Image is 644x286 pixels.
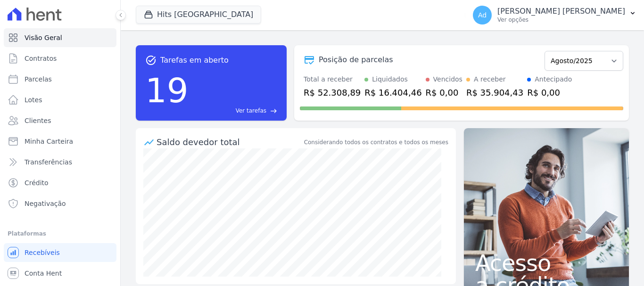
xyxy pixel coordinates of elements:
[478,12,487,18] span: Ad
[475,252,618,274] span: Acesso
[270,107,277,114] span: east
[136,6,261,24] button: Hits [GEOGRAPHIC_DATA]
[145,55,157,66] span: task_alt
[433,74,462,84] div: Vencidos
[4,111,116,130] a: Clientes
[497,7,625,16] p: [PERSON_NAME] [PERSON_NAME]
[372,74,408,84] div: Liquidados
[4,28,116,47] a: Visão Geral
[497,16,625,24] p: Ver opções
[25,116,51,125] span: Clientes
[319,54,393,65] div: Posição de parcelas
[465,2,644,28] button: Ad [PERSON_NAME] [PERSON_NAME] Ver opções
[25,33,62,42] span: Visão Geral
[4,264,116,283] a: Conta Hent
[25,54,57,63] span: Contratos
[8,228,113,239] div: Plataformas
[25,137,73,146] span: Minha Carteira
[364,86,421,99] div: R$ 16.404,46
[4,194,116,213] a: Negativação
[4,173,116,192] a: Crédito
[25,199,66,208] span: Negativação
[535,74,572,84] div: Antecipado
[145,66,189,115] div: 19
[426,86,462,99] div: R$ 0,00
[160,55,229,66] span: Tarefas em aberto
[4,243,116,262] a: Recebíveis
[4,90,116,109] a: Lotes
[25,248,60,257] span: Recebíveis
[4,70,116,89] a: Parcelas
[474,74,506,84] div: A receber
[192,106,277,115] a: Ver tarefas east
[25,95,42,105] span: Lotes
[4,153,116,172] a: Transferências
[25,157,72,167] span: Transferências
[25,74,52,84] span: Parcelas
[304,74,361,84] div: Total a receber
[4,49,116,68] a: Contratos
[157,136,302,148] div: Saldo devedor total
[25,269,62,278] span: Conta Hent
[527,86,572,99] div: R$ 0,00
[236,106,266,115] span: Ver tarefas
[25,178,49,188] span: Crédito
[304,86,361,99] div: R$ 52.308,89
[466,86,523,99] div: R$ 35.904,43
[304,138,448,147] div: Considerando todos os contratos e todos os meses
[4,132,116,151] a: Minha Carteira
